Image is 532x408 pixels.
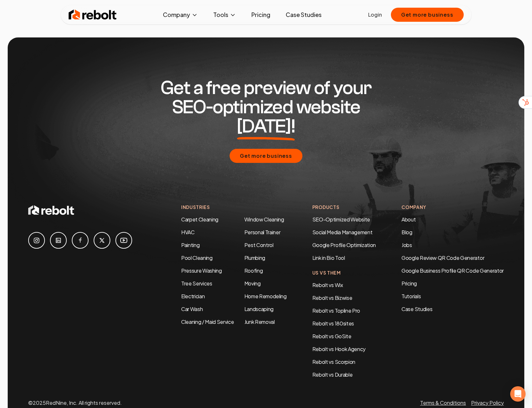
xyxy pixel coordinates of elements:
[312,282,343,288] a: Rebolt vs Wix
[312,254,345,261] a: Link in Bio Tool
[401,267,504,274] a: Google Business Profile QR Code Generator
[312,307,360,314] a: Rebolt vs Topline Pro
[244,306,274,312] a: Landscaping
[401,216,416,223] a: About
[391,8,464,22] button: Get more business
[312,242,376,248] a: Google Profile Optimization
[420,399,466,406] a: Terms & Conditions
[312,371,353,378] a: Rebolt vs Durable
[181,318,234,325] a: Cleaning / Maid Service
[401,204,504,211] h4: Company
[312,346,366,352] a: Rebolt vs Hook Agency
[230,149,302,163] button: Get more business
[181,204,287,211] h4: Industries
[312,294,352,301] a: Rebolt vs Bizwise
[401,242,412,248] a: Jobs
[69,8,117,21] img: Rebolt Logo
[28,399,122,407] p: © 2025 RedNine, Inc. All rights reserved.
[244,229,281,236] a: Personal Trainer
[181,293,205,300] a: Electrician
[244,293,287,300] a: Home Remodeling
[368,11,382,19] a: Login
[244,280,261,287] a: Moving
[143,78,389,136] h2: Get a free preview of your SEO-optimized website
[181,306,203,312] a: Car Wash
[401,280,504,287] a: Pricing
[401,229,412,236] a: Blog
[312,216,370,223] a: SEO-Optimized Website
[237,117,295,136] span: [DATE]!
[244,216,284,223] a: Window Cleaning
[471,399,504,406] a: Privacy Policy
[208,8,241,21] button: Tools
[312,358,355,365] a: Rebolt vs Scorpion
[158,8,203,21] button: Company
[401,292,504,300] a: Tutorials
[281,8,327,21] a: Case Studies
[401,254,484,261] a: Google Review QR Code Generator
[181,267,222,274] a: Pressure Washing
[312,204,376,211] h4: Products
[401,305,504,313] a: Case Studies
[244,318,275,325] a: Junk Removal
[510,386,526,402] div: Open Intercom Messenger
[312,333,351,340] a: Rebolt vs GoSite
[8,37,524,282] img: Footer construction
[312,269,376,276] h4: Us Vs Them
[244,254,265,261] a: Plumbing
[312,320,354,327] a: Rebolt vs 180sites
[244,267,263,274] a: Roofing
[312,229,373,236] a: Social Media Management
[181,216,218,223] a: Carpet Cleaning
[181,280,212,287] a: Tree Services
[246,8,275,21] a: Pricing
[244,242,274,248] a: Pest Control
[181,254,213,261] a: Pool Cleaning
[181,229,195,236] a: HVAC
[181,242,199,248] a: Painting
